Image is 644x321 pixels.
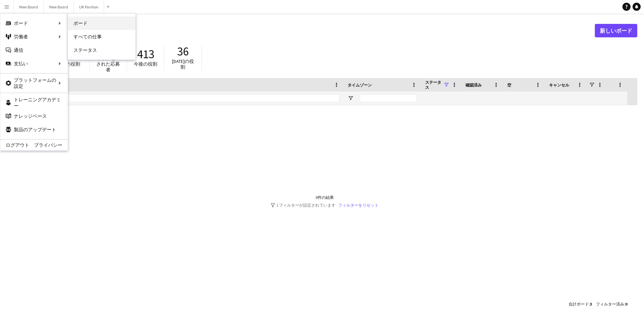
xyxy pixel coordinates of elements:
a: トレーニングアカデミー [0,96,68,109]
a: ログアウト [0,142,29,148]
div: 1 フィルターが設定されています [271,203,379,208]
span: フィルター済み [596,301,624,307]
span: 0 [625,301,627,307]
div: : [596,297,627,311]
a: プライバシー [34,142,68,148]
button: フィルターメニューを開く [348,95,354,101]
span: 413 [137,47,154,62]
div: 支払い [0,57,68,70]
button: New Board [44,0,74,13]
button: UK Pavilion [74,0,104,13]
a: 通信 [0,43,68,57]
a: ボード [68,16,135,30]
div: : [569,297,592,311]
a: 新しいボード [595,24,637,37]
span: タイムゾーン [348,82,372,87]
h1: ボード [12,26,595,36]
span: [DATE]の役割 [172,58,194,70]
span: ステータス [425,80,443,90]
span: 空の役割 [61,61,80,67]
span: 3 [590,301,592,307]
span: 確認済み [465,82,482,87]
input: ボード名 フィルター入力 [28,94,340,102]
span: 合計ボード [569,301,589,307]
a: すべての仕事 [68,30,135,43]
div: ボード [0,16,68,30]
a: ナレッジベース [0,109,68,123]
span: 空 [507,82,511,87]
a: ステータス [68,43,135,57]
button: New Board [14,0,44,13]
div: プラットフォームの設定 [0,76,68,90]
input: タイムゾーン フィルター入力 [360,94,417,102]
a: フィルターをリセット [338,203,379,208]
span: キャンセル [549,82,569,87]
span: キャンセルされた応募者 [96,55,120,73]
div: 労働者 [0,30,68,43]
div: 0件の結果 [271,195,379,200]
a: 製品のアップデート [0,123,68,136]
span: 36 [177,44,189,59]
span: 今後の役割 [134,61,157,67]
